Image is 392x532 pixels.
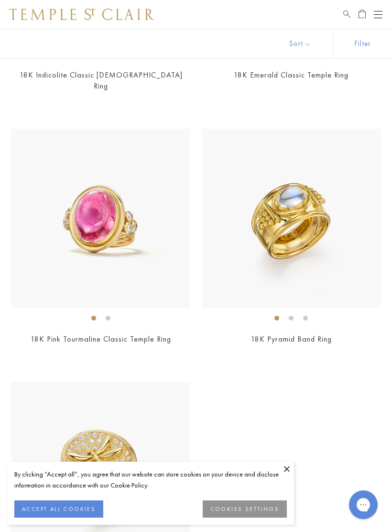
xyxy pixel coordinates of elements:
img: 18K Pyramid Band Ring [202,129,381,308]
button: Open navigation [374,9,382,20]
button: ACCEPT ALL COOKIES [14,500,103,518]
a: Open Shopping Bag [359,9,366,20]
a: 18K Indicolite Classic [DEMOGRAPHIC_DATA] Ring [20,70,183,91]
a: Search [343,9,350,20]
img: Temple St. Clair [10,9,154,20]
button: Show sort by [268,29,333,58]
a: 18K Pink Tourmaline Classic Temple Ring [31,334,171,344]
iframe: Gorgias live chat messenger [344,487,382,522]
button: COOKIES SETTINGS [203,500,287,518]
button: Show filters [333,29,392,58]
div: By clicking “Accept all”, you agree that our website can store cookies on your device and disclos... [14,469,287,491]
a: 18K Pyramid Band Ring [251,334,332,344]
img: 18K Pink Tourmaline Classic Temple Ring [11,129,190,308]
a: 18K Emerald Classic Temple Ring [234,70,348,80]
